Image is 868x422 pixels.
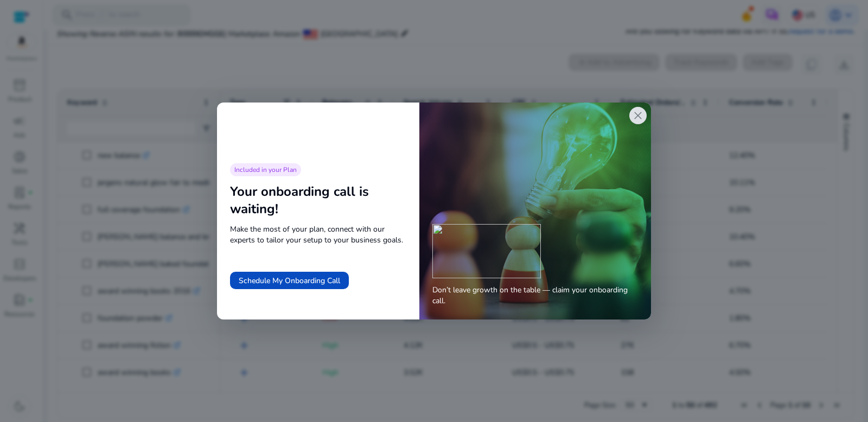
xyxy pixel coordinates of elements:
span: Don’t leave growth on the table — claim your onboarding call. [432,285,638,306]
span: Schedule My Onboarding Call [239,275,340,286]
span: Included in your Plan [234,165,297,174]
div: Your onboarding call is waiting! [230,183,406,218]
button: Schedule My Onboarding Call [230,272,349,289]
span: close [631,109,644,122]
span: Make the most of your plan, connect with our experts to tailor your setup to your business goals. [230,224,406,246]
